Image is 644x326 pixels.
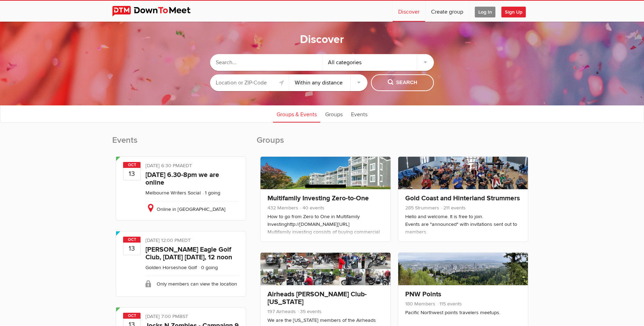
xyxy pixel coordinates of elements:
[112,135,250,153] h2: Events
[441,205,466,211] span: 211 events
[300,205,324,211] span: 40 events
[300,32,344,47] h1: Discover
[393,1,425,22] a: Discover
[179,313,188,319] span: Europe/London
[267,194,369,202] a: Multifamily Investing Zero-to-One
[348,105,371,123] a: Events
[123,162,141,168] span: Oct
[145,265,197,271] a: Golden Horseshoe Golf
[145,190,201,196] a: Melbourne Writers Social
[322,105,346,123] a: Groups
[198,265,218,271] li: 0 going
[123,313,141,319] span: Oct
[181,237,191,243] span: America/Toronto
[202,190,220,196] li: 1 going
[501,1,531,22] a: Sign Up
[210,54,322,71] input: Search...
[501,7,526,17] span: Sign Up
[425,1,469,22] a: Create group
[273,105,320,123] a: Groups & Events
[405,309,521,317] div: Pacific Northwest points travelers meetups.
[210,74,289,91] input: Location or ZIP-Code
[469,1,501,22] a: Log In
[145,237,239,246] div: [DATE] 12:00 PM
[267,309,296,314] span: 197 Airheads
[405,205,439,211] span: 285 Strummers
[267,205,298,211] span: 432 Members
[322,54,434,71] div: All categories
[388,79,417,87] span: Search
[437,301,462,307] span: 115 events
[157,206,226,212] span: Online in [GEOGRAPHIC_DATA]
[145,245,232,261] a: [PERSON_NAME] Eagle Golf Club, [DATE] [DATE], 12 noon
[145,171,219,187] a: [DATE] 6.30-8pm we are online
[180,163,192,169] span: Australia/Sydney
[257,135,532,153] h2: Groups
[475,7,495,17] span: Log In
[123,237,141,243] span: Oct
[267,290,367,306] a: Airheads [PERSON_NAME] Club-[US_STATE]
[297,309,322,314] span: 35 events
[405,290,441,298] a: PNW Points
[123,242,140,255] b: 13
[145,276,239,291] div: Only members can view the location
[405,301,435,307] span: 180 Members
[145,313,239,322] div: [DATE] 7:00 PM
[371,74,434,91] button: Search
[112,6,201,16] img: DownToMeet
[145,162,239,171] div: [DATE] 6:30 PM
[123,168,140,180] b: 13
[405,194,520,202] a: Gold Coast and Hinterland Strummers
